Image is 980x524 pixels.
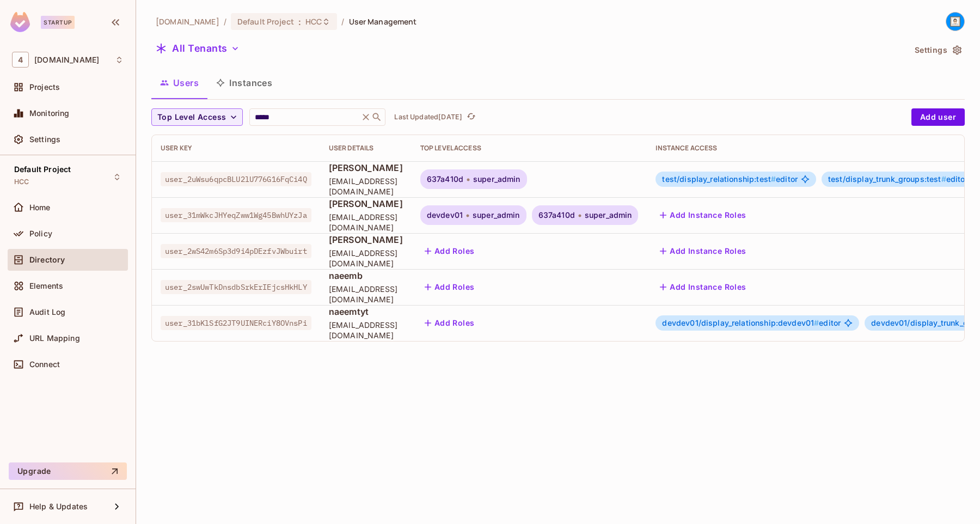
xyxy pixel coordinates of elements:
span: # [771,174,776,184]
span: Audit Log [29,308,65,316]
span: Help & Updates [29,502,88,511]
li: / [224,16,226,27]
button: Instances [207,69,281,96]
button: Add Roles [420,278,479,296]
span: Policy [29,229,52,238]
span: HCC [14,178,29,186]
span: [EMAIL_ADDRESS][DOMAIN_NAME] [329,212,403,233]
span: 637a410d [427,175,463,184]
button: Add user [911,108,965,126]
span: editor [662,175,798,184]
span: [PERSON_NAME] [329,234,403,246]
span: naeemb [329,270,403,282]
span: Connect [29,360,60,369]
span: refresh [467,112,476,123]
span: editor [662,319,841,327]
span: super_admin [585,211,632,220]
span: Directory [29,255,65,264]
span: test/display_trunk_groups:test [828,174,946,184]
span: user_2wS42m6Sp3d9i4pDEzfvJWbuirt [161,244,311,258]
span: user_2uWsu6qpcBLU2lU776G16FqCi4Q [161,172,311,186]
button: refresh [464,111,477,124]
button: Top Level Access [151,108,243,126]
span: # [941,174,946,184]
button: All Tenants [151,40,244,57]
span: devdev01/display_relationship:devdev01 [662,318,819,327]
span: URL Mapping [29,334,80,343]
button: Add Roles [420,314,479,332]
span: 4 [12,52,29,68]
button: Add Instance Roles [656,278,750,296]
img: SReyMgAAAABJRU5ErkJggg== [10,12,30,32]
li: / [341,16,344,27]
span: editor [828,175,968,184]
span: [EMAIL_ADDRESS][DOMAIN_NAME] [329,176,403,197]
span: Settings [29,135,60,144]
button: Settings [910,41,965,59]
span: Workspace: 46labs.com [34,56,99,64]
span: Projects [29,83,60,92]
div: User Key [161,144,311,153]
span: 637a410d [538,211,575,220]
span: Top Level Access [157,111,226,124]
span: user_31mWkcJHYeqZww1Wg45BwhUYzJa [161,208,311,222]
span: devdev01 [427,211,463,220]
button: Add Instance Roles [656,206,750,224]
button: Users [151,69,207,96]
button: Upgrade [9,462,127,480]
span: HCC [305,16,322,27]
span: [EMAIL_ADDRESS][DOMAIN_NAME] [329,248,403,269]
span: user_31bKlSfG2JT9UINERciY8OVnsPi [161,316,311,330]
span: Elements [29,282,63,290]
span: super_admin [473,211,520,220]
div: Startup [41,16,75,29]
span: [EMAIL_ADDRESS][DOMAIN_NAME] [329,284,403,304]
span: Click to refresh data [462,111,477,124]
div: User Details [329,144,403,153]
span: Default Project [14,165,71,174]
span: [PERSON_NAME] [329,162,403,174]
span: Default Project [237,16,294,27]
span: [EMAIL_ADDRESS][DOMAIN_NAME] [329,320,403,340]
span: Home [29,203,51,212]
span: user_2swUwTkDnsdbSrkErIEjcsHkHLY [161,280,311,294]
button: Add Instance Roles [656,242,750,260]
span: [PERSON_NAME] [329,198,403,210]
span: the active workspace [156,16,219,27]
p: Last Updated [DATE] [394,113,462,121]
span: Monitoring [29,109,70,118]
span: User Management [349,16,417,27]
span: naeemtyt [329,306,403,318]
button: Add Roles [420,242,479,260]
span: super_admin [473,175,520,184]
span: : [298,17,302,26]
span: test/display_relationship:test [662,174,776,184]
span: # [814,318,819,327]
img: naeem.sarwar@46labs.com [946,13,964,31]
div: Top Level Access [420,144,639,153]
